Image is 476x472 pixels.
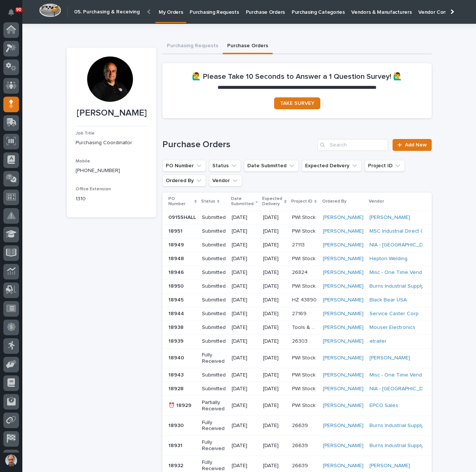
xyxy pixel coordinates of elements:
a: [PERSON_NAME] [323,269,364,276]
button: Vendor [209,175,242,187]
p: 18943 [168,371,185,378]
tr: 1893018930 Fully Received[DATE][DATE]2663926639 [PERSON_NAME] Burns Industrial Supply Co Inc [162,416,434,436]
p: Submitted [202,242,226,248]
p: PWI Stock [292,227,317,235]
a: Add New [393,139,432,151]
p: 18940 [168,353,185,361]
p: Date Submitted [231,195,254,208]
a: NIA - [GEOGRAPHIC_DATA][US_STATE] Axle [369,242,474,248]
p: 18945 [168,295,185,303]
a: Black Bear USA [369,297,407,303]
span: Job Title [76,131,95,136]
tr: 1894418944 Submitted[DATE][DATE]2716927169 [PERSON_NAME] Service Caster Corp [162,307,434,321]
p: Submitted [202,269,226,276]
a: [PERSON_NAME] [323,324,364,331]
p: 90 [16,7,21,12]
a: [PERSON_NAME] [323,256,364,262]
p: [DATE] [232,297,257,303]
tr: 1895018950 Submitted[DATE][DATE]PWI StockPWI Stock [PERSON_NAME] Burns Industrial Supply Co Inc [162,279,434,293]
p: [DATE] [263,372,286,378]
a: [PERSON_NAME] [369,214,410,221]
p: 18932 [168,461,185,469]
a: NIA - [GEOGRAPHIC_DATA][US_STATE] Axle [369,386,474,392]
button: Expected Delivery [302,160,362,172]
p: Fully Received [202,439,226,452]
tr: 1895118951 Submitted[DATE][DATE]PWI StockPWI Stock [PERSON_NAME] MSC Industrial Direct Co Inc [162,224,434,238]
p: Fully Received [202,352,226,365]
tr: 1894318943 Submitted[DATE][DATE]PWI StockPWI Stock [PERSON_NAME] Misc - One Time Vender [162,368,434,382]
p: PO Number [168,195,193,208]
span: TAKE SURVEY [280,101,314,106]
tr: 1894018940 Fully Received[DATE][DATE]PWI StockPWI Stock [PERSON_NAME] [PERSON_NAME] [162,348,434,368]
p: [DATE] [263,403,286,409]
span: Mobile [76,159,90,164]
a: [PERSON_NAME] [323,311,364,317]
p: Status [201,197,215,206]
p: [DATE] [232,324,257,331]
p: [DATE] [263,311,286,317]
p: Submitted [202,386,226,392]
p: 18951 [168,227,184,235]
tr: ⏰ 18929⏰ 18929 Partially Received[DATE][DATE]PWI StockPWI Stock [PERSON_NAME] EPCO Sales [162,396,434,416]
p: Fully Received [202,420,226,432]
p: [DATE] [263,297,286,303]
p: 18939 [168,337,185,345]
a: Misc - One Time Vender [369,372,427,378]
p: Fully Received [202,459,226,472]
p: [DATE] [232,242,257,248]
a: [PERSON_NAME] [323,463,364,469]
p: Ordered By [322,197,346,206]
a: [PERSON_NAME] [323,242,364,248]
tr: 1892818928 Submitted[DATE][DATE]PWI StockPWI Stock [PERSON_NAME] NIA - [GEOGRAPHIC_DATA][US_STATE... [162,382,434,396]
p: PWI Stock [292,401,317,409]
a: Burns Industrial Supply Co Inc [369,443,440,449]
p: 26303 [292,337,309,345]
p: 18949 [168,240,185,248]
p: HZ 43890 [292,295,318,303]
p: [DATE] [263,269,286,276]
h1: Purchase Orders [162,139,314,150]
button: Project ID [365,160,405,172]
p: Submitted [202,228,226,235]
tr: 1894818948 Submitted[DATE][DATE]PWI StockPWI Stock [PERSON_NAME] Hepton Welding [162,252,434,266]
tr: 1894618946 Submitted[DATE][DATE]2682426824 [PERSON_NAME] Misc - One Time Vender [162,266,434,279]
a: etrailer [369,338,387,345]
p: [DATE] [263,228,286,235]
p: Expected Delivery [262,195,282,208]
a: EPCO Sales [369,403,398,409]
p: PWI Stock [292,371,317,378]
p: [DATE] [232,311,257,317]
tr: 1893118931 Fully Received[DATE][DATE]2663926639 [PERSON_NAME] Burns Industrial Supply Co Inc [162,436,434,456]
a: [PERSON_NAME] [323,372,364,378]
a: MSC Industrial Direct Co Inc [369,228,436,235]
a: [PHONE_NUMBER] [76,168,120,173]
a: Misc - One Time Vender [369,269,427,276]
p: [DATE] [263,283,286,290]
a: Burns Industrial Supply Co Inc [369,423,440,429]
a: Hepton Welding [369,256,407,262]
a: [PERSON_NAME] [323,214,364,221]
p: [DATE] [232,423,257,429]
img: Workspace Logo [39,3,61,17]
a: [PERSON_NAME] [323,423,364,429]
a: [PERSON_NAME] [369,463,410,469]
a: [PERSON_NAME] [323,355,364,361]
a: [PERSON_NAME] [323,443,364,449]
button: users-avatar [3,453,19,468]
input: Search [317,139,388,151]
tr: 1894918949 Submitted[DATE][DATE]2711327113 [PERSON_NAME] NIA - [GEOGRAPHIC_DATA][US_STATE] Axle [162,238,434,252]
p: [DATE] [232,338,257,345]
a: [PERSON_NAME] [323,297,364,303]
a: [PERSON_NAME] [323,228,364,235]
p: 27169 [292,309,308,317]
p: 26639 [292,421,310,429]
p: [DATE] [263,386,286,392]
p: [DATE] [263,443,286,449]
p: [DATE] [232,228,257,235]
p: [DATE] [232,283,257,290]
p: Partially Received [202,400,226,412]
p: 18930 [168,421,185,429]
div: Notifications90 [9,9,19,21]
tr: 0915SHALL0915SHALL Submitted[DATE][DATE]PWI StockPWI Stock [PERSON_NAME] [PERSON_NAME] [162,211,434,224]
